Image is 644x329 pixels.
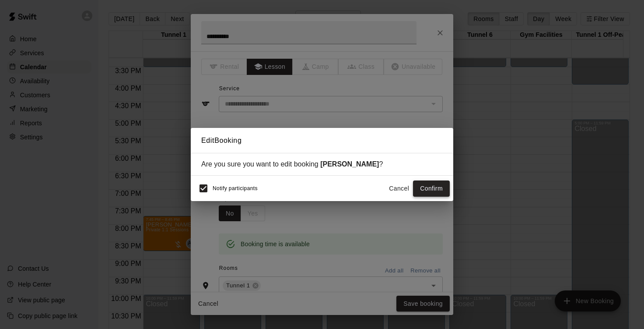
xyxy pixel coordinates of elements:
[213,186,258,192] span: Notify participants
[413,180,450,197] button: Confirm
[201,160,443,168] div: Are you sure you want to edit booking ?
[385,180,413,197] button: Cancel
[191,128,453,153] h2: Edit Booking
[320,160,379,168] strong: [PERSON_NAME]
